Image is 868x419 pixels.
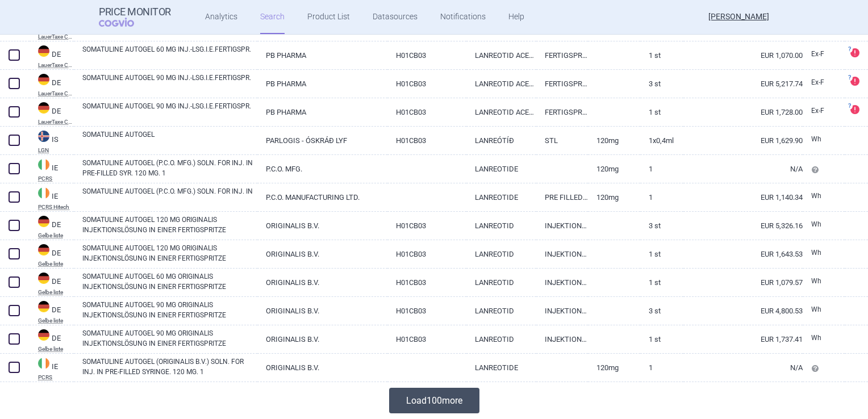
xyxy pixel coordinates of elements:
[683,155,803,183] a: N/A
[536,127,589,154] a: STL
[588,183,640,211] a: 120MG
[82,215,257,235] a: SOMATULINE AUTOGEL 120 MG ORIGINALIS INJEKTIONSLÖSUNG IN EINER FERTIGSPRITZE
[640,183,683,211] a: 1
[99,6,171,18] strong: Price Monitor
[257,212,387,240] a: ORIGINALIS B.V.
[803,273,845,290] a: Wh
[38,261,74,267] abbr: Gelbe liste — Gelbe Liste online database by Medizinische Medien Informations GmbH (MMI), Germany
[38,358,49,369] img: Ireland
[466,212,536,240] a: LANREOTID
[30,44,74,68] a: DEDELauerTaxe CGM
[683,127,803,154] a: EUR 1,629.90
[466,183,536,211] a: LANREOTIDE
[811,305,821,313] span: Wholesale price without VAT
[466,70,536,98] a: LANREOTID ACETAT (1:X)
[466,240,536,268] a: LANREOTID
[38,346,74,352] abbr: Gelbe liste — Gelbe Liste online database by Medizinische Medien Informations GmbH (MMI), Germany
[30,101,74,125] a: DEDELauerTaxe CGM
[387,240,466,268] a: H01CB03
[82,328,257,349] a: SOMATULINE AUTOGEL 90 MG ORIGINALIS INJEKTIONSLÖSUNG IN EINER FERTIGSPRITZE
[466,297,536,325] a: LANREOTID
[30,271,74,295] a: DEDEGelbe liste
[811,135,821,143] span: Wholesale price without VAT
[82,300,257,320] a: SOMATULINE AUTOGEL 90 MG ORIGINALIS INJEKTIONSLÖSUNG IN EINER FERTIGSPRITZE
[38,119,74,125] abbr: LauerTaxe CGM — Complex database for German drug information provided by commercial provider CGM ...
[38,159,49,170] img: Ireland
[683,183,803,211] a: EUR 1,140.34
[82,101,257,121] a: SOMATULINE AUTOGEL 90 MG INJ.-LSG.I.E.FERTIGSPR.
[257,98,387,126] a: PB PHARMA
[38,102,49,114] img: Germany
[38,318,74,324] abbr: Gelbe liste — Gelbe Liste online database by Medizinische Medien Informations GmbH (MMI), Germany
[536,70,589,98] a: FERTIGSPRITZEN
[640,325,683,353] a: 1 ST
[803,131,845,148] a: Wh
[683,98,803,126] a: EUR 1,728.00
[30,73,74,97] a: DEDELauerTaxe CGM
[588,354,640,382] a: 120MG
[803,245,845,262] a: Wh
[640,240,683,268] a: 1 ST
[850,104,864,114] a: ?
[82,243,257,263] a: SOMATULINE AUTOGEL 120 MG ORIGINALIS INJEKTIONSLÖSUNG IN EINER FERTIGSPRITZE
[82,186,257,207] a: SOMATULINE AUTOGEL (P.C.O. MFG.) SOLN. FOR INJ. IN
[30,357,74,380] a: IEIEPCRS
[683,269,803,296] a: EUR 1,079.57
[683,41,803,69] a: EUR 1,070.00
[846,46,853,53] span: ?
[38,329,49,341] img: Germany
[536,212,589,240] a: INJEKTIONSLSG.
[811,334,821,342] span: Wholesale price without VAT
[257,70,387,98] a: PB PHARMA
[38,62,74,68] abbr: LauerTaxe CGM — Complex database for German drug information provided by commercial provider CGM ...
[811,277,821,285] span: Wholesale price without VAT
[257,41,387,69] a: PB PHARMA
[683,354,803,382] a: N/A
[683,240,803,268] a: EUR 1,643.53
[811,78,824,86] span: Ex-factory price
[257,269,387,296] a: ORIGINALIS B.V.
[38,375,74,380] abbr: PCRS — Online database by Primary Care Reimbursement Service, part of the Health Services Executi...
[803,46,845,63] a: Ex-F
[387,70,466,98] a: H01CB03
[803,103,845,120] a: Ex-F
[811,249,821,257] span: Wholesale price without VAT
[811,220,821,228] span: Wholesale price without VAT
[536,325,589,353] a: INJEKTIONSLSG.
[38,148,74,153] abbr: LGN — List of medicinal products published by Icelandic Medicines Agency.
[466,127,536,154] a: LANREÓTÍÐ
[536,240,589,268] a: INJEKTIONSLSG.
[536,297,589,325] a: INJEKTIONSLSG.
[38,273,49,284] img: Germany
[257,297,387,325] a: ORIGINALIS B.V.
[82,129,257,150] a: SOMATULINE AUTOGEL
[38,233,74,238] abbr: Gelbe liste — Gelbe Liste online database by Medizinische Medien Informations GmbH (MMI), Germany
[811,192,821,200] span: Wholesale price without VAT
[389,388,479,413] button: Load100more
[30,129,74,153] a: ISISLGN
[640,98,683,126] a: 1 St
[99,18,150,27] span: COGVIO
[387,41,466,69] a: H01CB03
[30,328,74,352] a: DEDEGelbe liste
[640,297,683,325] a: 3 ST
[466,41,536,69] a: LANREOTID ACETAT (1:X)
[257,127,387,154] a: PARLOGIS - ÓSKRÁÐ LYF
[803,301,845,319] a: Wh
[257,354,387,382] a: ORIGINALIS B.V.
[588,127,640,154] a: 120mg
[466,98,536,126] a: LANREOTID ACETAT (1:X)
[683,70,803,98] a: EUR 5,217.74
[683,212,803,240] a: EUR 5,326.16
[640,70,683,98] a: 3 St
[30,300,74,324] a: DEDEGelbe liste
[99,6,171,28] a: Price MonitorCOGVIO
[640,127,683,154] a: 1x0,4ml
[38,74,49,85] img: Germany
[387,269,466,296] a: H01CB03
[38,131,49,142] img: Iceland
[30,158,74,182] a: IEIEPCRS
[683,325,803,353] a: EUR 1,737.41
[387,127,466,154] a: H01CB03
[82,158,257,178] a: SOMATULINE AUTOGEL (P.C.O. MFG.) SOLN. FOR INJ. IN PRE-FILLED SYR. 120 MG. 1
